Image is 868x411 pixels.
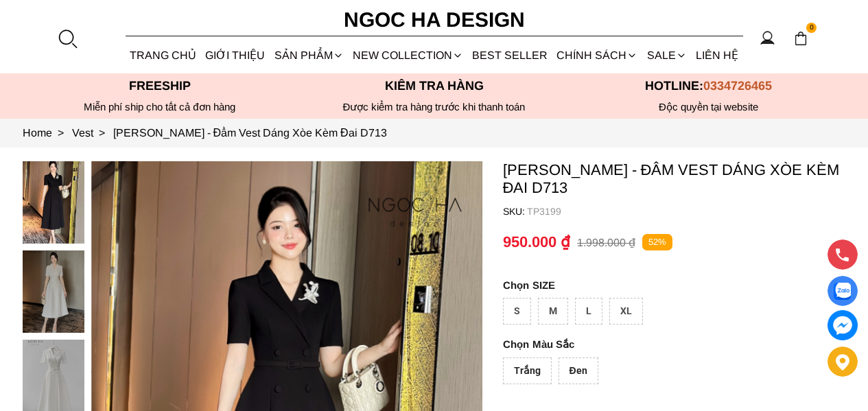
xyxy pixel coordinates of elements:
[503,279,846,291] p: SIZE
[572,101,846,113] h6: Độc quyền tại website
[270,37,348,73] div: SẢN PHẨM
[691,37,742,73] a: LIÊN HỆ
[642,234,672,251] p: 52%
[642,37,691,73] a: SALE
[348,37,467,73] a: NEW COLLECTION
[503,357,552,384] div: Trắng
[527,206,846,217] p: TP3199
[126,37,201,73] a: TRANG CHỦ
[559,357,598,384] div: Đen
[793,31,808,46] img: img-CART-ICON-ksit0nf1
[503,338,808,351] p: Màu Sắc
[828,276,858,306] a: Display image
[297,101,572,113] p: Được kiểm tra hàng trước khi thanh toán
[331,3,537,36] a: Ngoc Ha Design
[23,79,297,93] p: Freeship
[575,298,602,325] div: L
[609,298,643,325] div: XL
[577,236,635,249] p: 1.998.000 ₫
[23,101,297,113] div: Miễn phí ship cho tất cả đơn hàng
[23,250,84,333] img: Irene Dress - Đầm Vest Dáng Xòe Kèm Đai D713_mini_1
[201,37,270,73] a: GIỚI THIỆU
[93,127,110,139] span: >
[52,127,69,139] span: >
[806,23,817,34] span: 0
[834,283,851,300] img: Display image
[703,79,772,93] span: 0334726465
[23,127,72,139] a: Link to Home
[385,79,484,93] font: Kiểm tra hàng
[572,79,846,93] p: Hotline:
[503,206,527,217] h6: SKU:
[23,161,84,244] img: Irene Dress - Đầm Vest Dáng Xòe Kèm Đai D713_mini_0
[468,37,552,73] a: BEST SELLER
[503,233,570,251] p: 950.000 ₫
[503,161,846,197] p: [PERSON_NAME] - Đầm Vest Dáng Xòe Kèm Đai D713
[72,127,113,139] a: Link to Vest
[503,298,531,325] div: S
[552,37,642,73] div: Chính sách
[828,310,858,340] a: messenger
[113,127,387,139] a: Link to Irene Dress - Đầm Vest Dáng Xòe Kèm Đai D713
[538,298,568,325] div: M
